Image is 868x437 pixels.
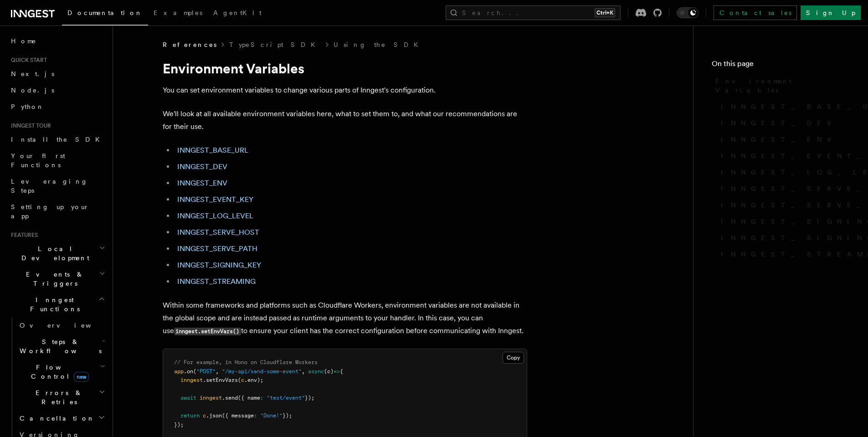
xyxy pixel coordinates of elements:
[177,146,248,154] a: INNGEST_BASE_URL
[177,195,253,204] a: INNGEST_EVENT_KEY
[717,180,850,197] a: INNGEST_SERVE_HOST
[177,228,259,236] a: INNGEST_SERVE_HOST
[222,395,238,401] span: .send
[16,363,100,381] span: Flow Control
[222,368,302,375] span: "/my-api/send-some-event"
[20,322,113,329] span: Overview
[7,270,99,288] span: Events & Triggers
[11,103,44,110] span: Python
[177,211,253,220] a: INNGEST_LOG_LEVEL
[254,412,257,419] span: :
[324,368,334,375] span: (c)
[305,395,314,401] span: });
[11,136,105,143] span: Install the SDK
[7,131,107,148] a: Install the SDK
[238,395,260,401] span: ({ name
[717,131,850,148] a: INNGEST_ENV
[7,231,38,239] span: Features
[282,412,292,419] span: });
[238,377,241,383] span: (
[244,377,263,383] span: .env);
[7,33,107,49] a: Home
[203,412,206,419] span: c
[229,40,321,49] a: TypeScript SDK
[712,73,850,98] a: Environment Variables
[7,98,107,115] a: Python
[74,372,89,382] span: new
[174,368,184,375] span: app
[177,244,257,253] a: INNGEST_SERVE_PATH
[267,395,305,401] span: "test/event"
[7,199,107,224] a: Setting up your app
[16,385,107,410] button: Errors & Retries
[163,40,216,49] span: References
[7,66,107,82] a: Next.js
[308,368,324,375] span: async
[216,368,219,375] span: ,
[714,5,797,20] a: Contact sales
[154,9,202,16] span: Examples
[11,178,88,194] span: Leveraging Steps
[717,164,850,180] a: INNGEST_LOG_LEVEL
[148,3,208,25] a: Examples
[241,377,244,383] span: c
[7,173,107,199] a: Leveraging Steps
[721,118,837,128] span: INNGEST_DEV
[16,337,102,355] span: Steps & Workflows
[677,7,699,18] button: Toggle dark mode
[11,87,54,94] span: Node.js
[7,295,98,314] span: Inngest Functions
[163,84,527,97] p: You can set environment variables to change various parts of Inngest's configuration.
[200,395,222,401] span: inngest
[163,108,527,133] p: We'll look at all available environment variables here, what to set them to, and what our recomme...
[180,412,200,419] span: return
[222,412,254,419] span: ({ message
[203,377,238,383] span: .setEnvVars
[717,98,850,115] a: INNGEST_BASE_URL
[16,317,107,334] a: Overview
[11,70,54,77] span: Next.js
[196,368,216,375] span: "POST"
[7,244,99,262] span: Local Development
[446,5,621,20] button: Search...Ctrl+K
[260,412,282,419] span: "Done!"
[177,162,227,171] a: INNGEST_DEV
[16,414,95,423] span: Cancellation
[16,334,107,359] button: Steps & Workflows
[717,148,850,164] a: INNGEST_EVENT_KEY
[180,395,196,401] span: await
[208,3,267,25] a: AgentKit
[16,359,107,385] button: Flow Controlnew
[174,359,318,365] span: // For example, in Hono on Cloudflare Workers
[163,299,527,338] p: Within some frameworks and platforms such as Cloudflare Workers, environment variables are not av...
[302,368,305,375] span: ,
[334,368,340,375] span: =>
[16,410,107,427] button: Cancellation
[717,230,850,246] a: INNGEST_SIGNING_KEY_FALLBACK
[11,152,65,169] span: Your first Functions
[11,203,89,220] span: Setting up your app
[174,328,241,335] code: inngest.setEnvVars()
[184,368,193,375] span: .on
[7,82,107,98] a: Node.js
[340,368,343,375] span: {
[180,377,203,383] span: inngest
[163,60,527,77] h1: Environment Variables
[7,148,107,173] a: Your first Functions
[7,122,51,129] span: Inngest tour
[717,115,850,131] a: INNGEST_DEV
[712,58,850,73] h4: On this page
[717,197,850,213] a: INNGEST_SERVE_PATH
[193,368,196,375] span: (
[260,395,263,401] span: :
[721,135,837,144] span: INNGEST_ENV
[715,77,850,95] span: Environment Variables
[11,36,36,46] span: Home
[7,57,47,64] span: Quick start
[206,412,222,419] span: .json
[177,179,227,187] a: INNGEST_ENV
[717,246,850,262] a: INNGEST_STREAMING
[177,277,256,286] a: INNGEST_STREAMING
[213,9,262,16] span: AgentKit
[7,292,107,317] button: Inngest Functions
